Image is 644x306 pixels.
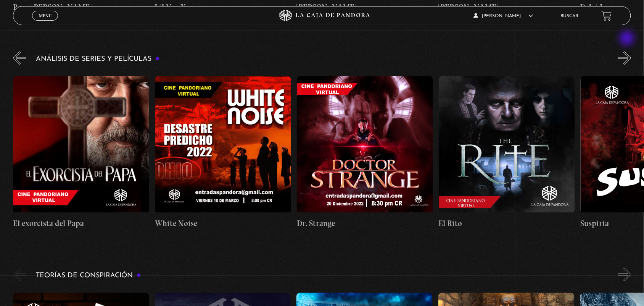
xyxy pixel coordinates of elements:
h3: Teorías de Conspiración [36,272,141,279]
h3: Análisis de series y películas [36,55,160,63]
button: Next [618,51,631,65]
h4: [PERSON_NAME] [438,1,575,13]
h4: El exorcista del Papa [13,217,149,230]
button: Previous [13,268,26,281]
span: Menu [39,13,52,18]
a: Dr. Strange [297,70,433,236]
button: Next [618,268,631,281]
h4: White Noise [155,217,291,230]
button: Previous [13,51,26,65]
a: Buscar [561,14,579,18]
h4: [PERSON_NAME] [296,1,433,13]
a: White Noise [155,70,291,236]
a: El exorcista del Papa [13,70,149,236]
span: Cerrar [36,20,54,25]
h4: Dr. Strange [297,217,433,230]
span: [PERSON_NAME] [474,14,533,18]
a: El Rito [439,70,575,236]
h4: Papa [PERSON_NAME] [13,1,149,13]
h4: Lil Nas X [155,1,291,13]
h4: El Rito [439,217,575,230]
a: View your shopping cart [602,11,612,21]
